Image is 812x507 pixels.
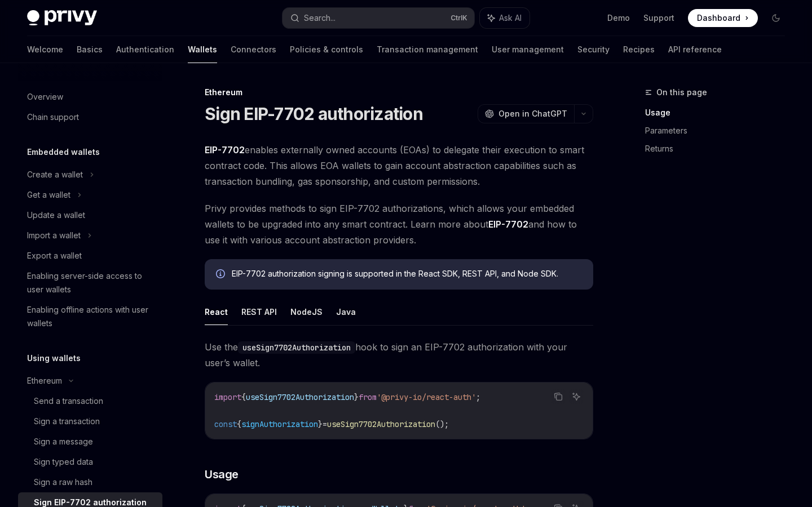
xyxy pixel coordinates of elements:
span: useSign7702Authorization [246,392,354,402]
div: Search... [304,11,336,25]
div: Get a wallet [27,188,70,202]
a: EIP-7702 [488,219,528,230]
button: Search...CtrlK [283,8,474,28]
div: Ethereum [205,87,593,98]
div: Send a transaction [34,394,103,408]
div: Update a wallet [27,208,85,222]
div: Sign a message [34,435,93,448]
button: Open in ChatGPT [478,104,574,123]
h5: Embedded wallets [27,145,100,159]
div: Sign a raw hash [34,475,92,489]
a: Sign typed data [18,452,162,472]
a: Dashboard [688,9,758,27]
button: Java [336,299,356,325]
span: Dashboard [697,12,740,24]
span: Usage [205,466,239,482]
a: Usage [645,104,794,122]
a: Basics [77,36,103,63]
svg: Info [216,269,227,281]
button: NodeJS [290,299,323,325]
span: ; [476,392,480,402]
code: useSign7702Authorization [238,341,355,354]
span: On this page [656,86,707,99]
button: Ask AI [480,8,529,28]
span: } [354,392,359,402]
div: Ethereum [27,374,62,388]
button: React [205,299,228,325]
button: Copy the contents from the code block [551,389,566,404]
span: Open in ChatGPT [498,108,567,119]
a: Recipes [623,36,655,63]
span: useSign7702Authorization [327,419,435,429]
div: EIP-7702 authorization signing is supported in the React SDK, REST API, and Node SDK. [232,268,582,281]
a: API reference [668,36,722,63]
a: Support [643,12,674,24]
div: Sign typed data [34,455,93,469]
a: Security [577,36,610,63]
div: Overview [27,90,63,104]
h5: Using wallets [27,352,81,365]
a: Sign a message [18,432,162,452]
a: Sign a raw hash [18,472,162,492]
a: Transaction management [377,36,478,63]
button: REST API [241,299,277,325]
a: Chain support [18,107,162,127]
button: Ask AI [569,389,584,404]
span: Use the hook to sign an EIP-7702 authorization with your user’s wallet. [205,339,593,371]
h1: Sign EIP-7702 authorization [205,104,423,124]
span: Ctrl K [451,14,467,23]
a: Wallets [188,36,217,63]
span: = [323,419,327,429]
a: Welcome [27,36,63,63]
div: Export a wallet [27,249,82,263]
div: Create a wallet [27,168,83,181]
span: from [359,392,377,402]
a: Enabling server-side access to user wallets [18,266,162,300]
a: Sign a transaction [18,411,162,432]
div: Enabling server-side access to user wallets [27,269,156,296]
a: Enabling offline actions with user wallets [18,300,162,333]
a: Export a wallet [18,246,162,266]
div: Import a wallet [27,229,81,242]
a: EIP-7702 [205,144,245,156]
a: Authentication [116,36,174,63]
span: signAuthorization [241,419,318,429]
span: enables externally owned accounts (EOAs) to delegate their execution to smart contract code. This... [205,142,593,189]
span: '@privy-io/react-auth' [377,392,476,402]
span: import [214,392,241,402]
span: (); [435,419,449,429]
div: Sign a transaction [34,415,100,428]
div: Enabling offline actions with user wallets [27,303,156,330]
div: Chain support [27,110,79,124]
img: dark logo [27,10,97,26]
a: Send a transaction [18,391,162,411]
span: Ask AI [499,12,522,24]
a: Update a wallet [18,205,162,225]
a: Overview [18,87,162,107]
button: Toggle dark mode [767,9,785,27]
span: const [214,419,237,429]
span: { [237,419,241,429]
span: Privy provides methods to sign EIP-7702 authorizations, which allows your embedded wallets to be ... [205,201,593,248]
a: Policies & controls [290,36,363,63]
a: Returns [645,140,794,158]
a: Demo [607,12,630,24]
a: Parameters [645,122,794,140]
span: } [318,419,323,429]
span: { [241,392,246,402]
a: Connectors [231,36,276,63]
a: User management [492,36,564,63]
